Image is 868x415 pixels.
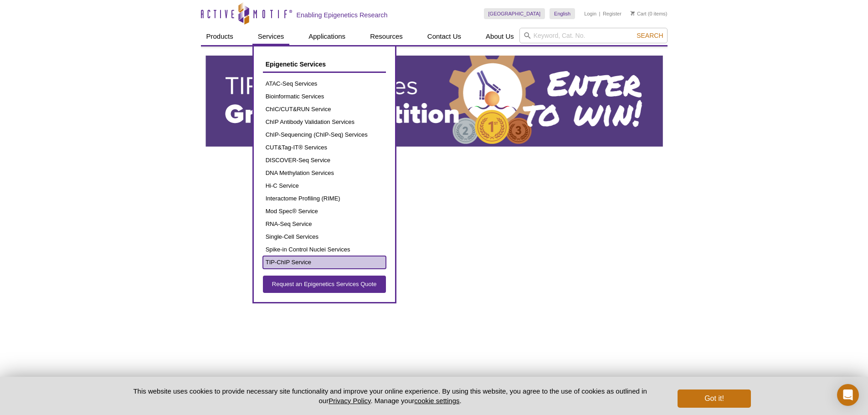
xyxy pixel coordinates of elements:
[599,8,601,19] li: |
[631,8,668,19] li: (0 items)
[263,90,386,103] a: Bioinformatic Services
[263,154,386,167] a: DISCOVER-Seq Service
[365,28,408,45] a: Resources
[584,10,596,17] a: Login
[263,128,386,141] a: ChIP-Sequencing (ChIP-Seq) Services
[263,103,386,116] a: ChIC/CUT&RUN Service
[637,32,663,39] span: Search
[678,389,750,408] button: Got it!
[118,386,663,405] p: This website uses cookies to provide necessary site functionality and improve your online experie...
[266,61,326,68] span: Epigenetic Services
[263,167,386,179] a: DNA Methylation Services
[263,205,386,218] a: Mod Spec® Service
[603,10,621,17] a: Register
[252,28,290,45] a: Services
[484,8,545,19] a: [GEOGRAPHIC_DATA]
[634,31,666,40] button: Search
[837,384,859,406] div: Open Intercom Messenger
[263,276,386,293] a: Request an Epigenetics Services Quote
[263,179,386,192] a: Hi-C Service
[201,28,239,45] a: Products
[263,77,386,90] a: ATAC-Seq Services
[414,397,459,405] button: cookie settings
[631,11,635,15] img: Your Cart
[263,256,386,269] a: TIP-ChIP Service
[205,56,663,147] img: Active Motif TIP-ChIP Services Grant Competition
[422,28,467,45] a: Contact Us
[263,116,386,128] a: ChIP Antibody Validation Services
[297,11,388,19] h2: Enabling Epigenetics Research
[550,8,575,19] a: English
[519,28,668,43] input: Keyword, Cat. No.
[263,56,386,73] a: Epigenetic Services
[303,28,351,45] a: Applications
[263,141,386,154] a: CUT&Tag-IT® Services
[263,192,386,205] a: Interactome Profiling (RIME)
[263,243,386,256] a: Spike-in Control Nuclei Services
[263,218,386,231] a: RNA-Seq Service
[480,28,519,45] a: About Us
[263,231,386,243] a: Single-Cell Services
[329,397,370,405] a: Privacy Policy
[631,10,647,17] a: Cart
